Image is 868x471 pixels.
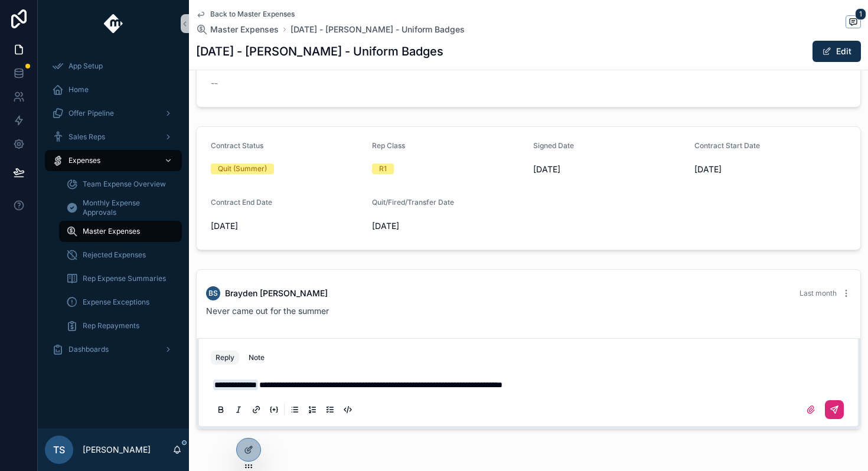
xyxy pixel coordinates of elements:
[249,353,265,362] div: Note
[210,24,279,35] span: Master Expenses
[59,244,182,266] a: Rejected Expenses
[855,8,866,20] span: 1
[694,163,846,175] span: [DATE]
[211,141,263,150] span: Contract Status
[59,315,182,336] a: Rep Repayments
[59,292,182,313] a: Expense Exceptions
[38,47,189,375] div: scrollable content
[372,141,405,150] span: Rep Class
[68,85,89,94] span: Home
[45,79,182,100] a: Home
[846,15,861,30] button: 1
[45,126,182,148] a: Sales Reps
[83,321,139,331] span: Rep Repayments
[59,174,182,195] a: Team Expense Overview
[59,197,182,218] a: Monthly Expense Approvals
[211,351,239,365] button: Reply
[196,9,295,19] a: Back to Master Expenses
[812,41,861,62] button: Edit
[68,132,105,142] span: Sales Reps
[694,141,760,150] span: Contract Start Date
[372,198,454,207] span: Quit/Fired/Transfer Date
[68,109,114,118] span: Offer Pipeline
[533,141,574,150] span: Signed Date
[83,297,149,307] span: Expense Exceptions
[533,163,685,175] span: [DATE]
[45,103,182,124] a: Offer Pipeline
[800,289,837,297] span: Last month
[210,9,295,19] span: Back to Master Expenses
[208,289,218,298] span: BS
[68,61,103,71] span: App Setup
[225,287,328,299] span: Brayden [PERSON_NAME]
[218,163,267,174] div: Quit (Summer)
[244,351,269,365] button: Note
[68,156,100,165] span: Expenses
[206,306,329,316] span: Never came out for the summer
[211,220,363,232] span: [DATE]
[379,163,387,174] div: R1
[211,198,272,207] span: Contract End Date
[83,179,166,189] span: Team Expense Overview
[83,444,151,456] p: [PERSON_NAME]
[83,250,146,260] span: Rejected Expenses
[53,443,65,457] span: TS
[291,24,465,35] a: [DATE] - [PERSON_NAME] - Uniform Badges
[372,220,524,232] span: [DATE]
[83,274,166,283] span: Rep Expense Summaries
[45,150,182,171] a: Expenses
[83,227,140,236] span: Master Expenses
[196,24,279,35] a: Master Expenses
[83,198,170,217] span: Monthly Expense Approvals
[104,14,123,33] img: App logo
[45,55,182,77] a: App Setup
[45,339,182,360] a: Dashboards
[68,345,109,354] span: Dashboards
[211,77,218,89] span: --
[59,221,182,242] a: Master Expenses
[59,268,182,289] a: Rep Expense Summaries
[196,43,443,60] h1: [DATE] - [PERSON_NAME] - Uniform Badges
